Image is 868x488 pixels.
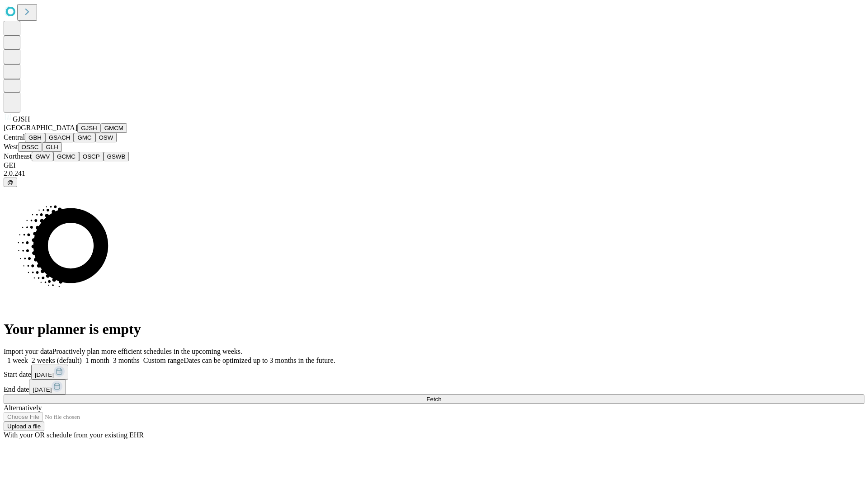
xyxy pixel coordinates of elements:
[29,380,66,394] button: [DATE]
[4,394,864,404] button: Fetch
[4,422,44,431] button: Upload a file
[104,152,129,161] button: GSWB
[45,133,74,142] button: GSACH
[42,142,61,152] button: GLH
[85,357,109,364] span: 1 month
[79,152,104,161] button: OSCP
[32,357,82,364] span: 2 weeks (default)
[53,152,79,161] button: GCMC
[13,115,30,123] span: GJSH
[52,347,242,355] span: Proactively plan more efficient schedules in the upcoming weeks.
[74,133,95,142] button: GMC
[95,133,117,142] button: OSW
[4,161,864,169] div: GEI
[143,357,184,364] span: Custom range
[426,396,441,403] span: Fetch
[7,357,28,364] span: 1 week
[4,380,864,394] div: End date
[4,431,144,439] span: With your OR schedule from your existing EHR
[184,357,335,364] span: Dates can be optimized up to 3 months in the future.
[4,169,864,178] div: 2.0.241
[4,152,32,160] span: Northeast
[4,404,42,412] span: Alternatively
[77,123,101,133] button: GJSH
[7,179,14,186] span: @
[4,143,18,150] span: West
[4,321,864,338] h1: Your planner is empty
[113,357,140,364] span: 3 months
[4,347,52,355] span: Import your data
[4,365,864,380] div: Start date
[35,371,54,378] span: [DATE]
[33,386,52,393] span: [DATE]
[4,133,25,141] span: Central
[18,142,42,152] button: OSSC
[101,123,127,133] button: GMCM
[31,365,68,380] button: [DATE]
[4,124,77,131] span: [GEOGRAPHIC_DATA]
[25,133,45,142] button: GBH
[32,152,53,161] button: GWV
[4,178,17,187] button: @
